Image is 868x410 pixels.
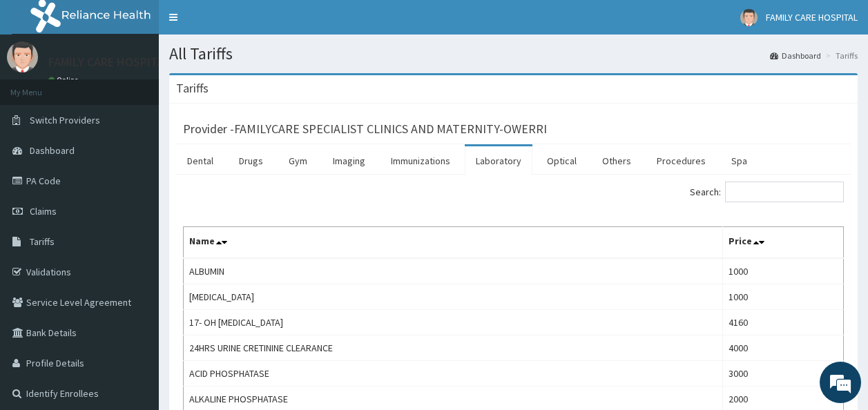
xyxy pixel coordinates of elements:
h1: All Tariffs [169,45,858,63]
a: Immunizations [380,146,461,175]
li: Tariffs [822,50,858,61]
span: Dashboard [30,144,75,157]
a: Dashboard [770,50,821,61]
th: Price [723,227,844,259]
td: ALBUMIN [184,258,723,284]
a: Optical [536,146,588,175]
a: Spa [720,146,758,175]
a: Imaging [322,146,376,175]
span: We're online! [80,119,191,259]
h3: Provider - FAMILYCARE SPECIALIST CLINICS AND MATERNITY-OWERRI [183,123,547,135]
td: 4000 [723,335,844,361]
th: Name [184,227,723,259]
a: Gym [278,146,318,175]
a: Drugs [228,146,274,175]
span: Tariffs [30,235,55,248]
input: Search: [725,182,844,202]
label: Search: [690,182,844,202]
p: FAMILY CARE HOSPITAL [48,56,171,68]
h3: Tariffs [176,82,209,95]
div: Chat with us now [72,77,232,95]
td: 17- OH [MEDICAL_DATA] [184,310,723,335]
a: Online [48,75,81,85]
textarea: Type your message and hit 'Enter' [7,268,263,316]
span: Switch Providers [30,114,100,126]
img: d_794563401_company_1708531726252_794563401 [26,69,56,104]
td: [MEDICAL_DATA] [184,284,723,310]
td: 4160 [723,310,844,335]
a: Others [591,146,642,175]
a: Procedures [646,146,717,175]
img: User Image [7,41,38,72]
a: Laboratory [465,146,532,175]
td: 1000 [723,258,844,284]
td: 24HRS URINE CRETININE CLEARANCE [184,335,723,361]
td: 1000 [723,284,844,310]
span: Claims [30,205,57,217]
img: User Image [740,9,758,26]
td: ACID PHOSPHATASE [184,361,723,387]
div: Minimize live chat window [226,7,260,40]
a: Dental [176,146,224,175]
span: FAMILY CARE HOSPITAL [766,11,858,23]
td: 3000 [723,361,844,387]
